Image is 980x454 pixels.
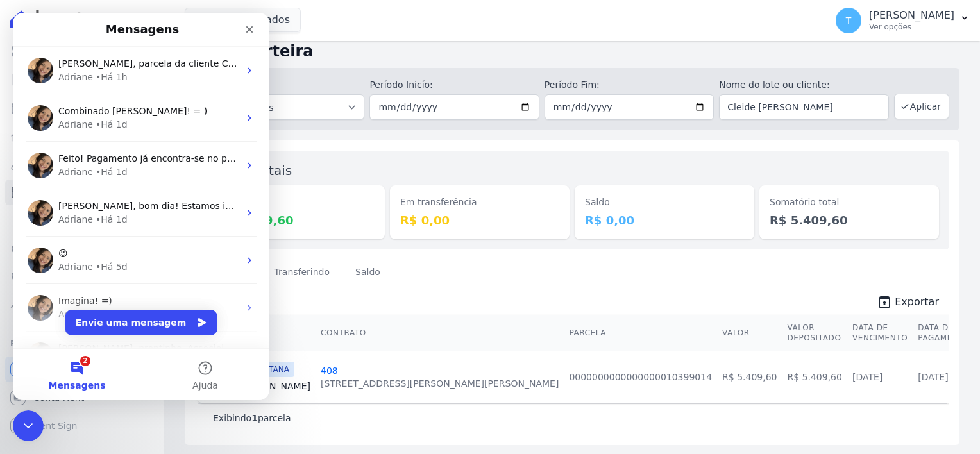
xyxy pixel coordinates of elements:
[5,236,158,262] a: Crédito
[369,78,539,92] label: Período Inicío:
[83,295,128,308] div: • Há 1sem
[46,93,194,103] span: Combinado [PERSON_NAME]! = )
[83,200,115,214] div: • Há 1d
[13,13,269,400] iframe: Intercom live chat
[251,413,258,423] b: 1
[569,372,712,382] a: 0000000000000000010399014
[213,412,291,425] p: Exibindo parcela
[46,46,759,56] span: [PERSON_NAME], parcela da cliente Cleide [PERSON_NAME] foi atualizada para depositado e estou env...
[782,351,847,403] td: R$ 5.409,60
[46,295,80,308] div: Adriane
[866,294,949,312] a: unarchive Exportar
[5,357,158,382] a: Recebíveis
[83,105,115,119] div: • Há 1d
[15,187,40,213] img: Profile image for Adriane
[895,294,939,310] span: Exportar
[46,330,330,340] span: [PERSON_NAME], prontinho. Associei a cobrança no contrato. ;)
[83,58,115,71] div: • Há 1h
[46,248,80,261] div: Adriane
[5,38,158,64] a: Visão Geral
[918,372,948,382] a: [DATE]
[770,212,929,229] dd: R$ 5.409,60
[46,140,337,151] span: Feito! Pagamento já encontra-se no processo de transferência. ;)
[180,368,205,377] span: Ajuda
[5,151,158,177] a: Clientes
[869,22,954,32] p: Ver opções
[564,315,717,351] th: Parcela
[545,78,714,92] label: Período Fim:
[782,315,847,351] th: Valor Depositado
[15,140,40,165] img: Profile image for Adriane
[83,153,115,166] div: • Há 1d
[272,256,333,290] a: Transferindo
[5,123,158,149] a: Lotes
[400,196,559,209] dt: Em transferência
[877,294,892,310] i: unarchive
[5,385,158,410] a: Conta Hent
[15,330,40,355] img: Profile image for Adriane
[5,264,158,290] a: Negativação
[894,94,949,119] button: Aplicar
[5,292,158,318] a: Troca de Arquivos
[717,351,782,403] td: R$ 5.409,60
[5,208,158,233] a: Transferências
[128,336,257,387] button: Ajuda
[5,180,158,205] a: Minha Carteira
[5,95,158,121] a: Parcelas
[316,315,564,351] th: Contrato
[852,372,883,382] a: [DATE]
[36,368,93,377] span: Mensagens
[15,235,40,260] img: Profile image for Adriane
[46,58,80,71] div: Adriane
[185,8,301,32] button: 7 selecionados
[215,196,375,209] dt: Depositado
[869,9,954,22] p: [PERSON_NAME]
[15,45,40,71] img: Profile image for Adriane
[215,212,375,229] dd: R$ 5.409,60
[46,200,80,214] div: Adriane
[846,16,852,25] span: T
[185,40,959,63] h2: Minha Carteira
[46,105,80,119] div: Adriane
[321,377,559,390] div: [STREET_ADDRESS][PERSON_NAME][PERSON_NAME]
[400,212,559,229] dd: R$ 0,00
[825,3,980,38] button: T [PERSON_NAME] Ver opções
[46,235,55,246] span: 😉
[717,315,782,351] th: Valor
[913,315,975,351] th: Data de Pagamento
[585,196,744,209] dt: Saldo
[15,282,40,308] img: Profile image for Adriane
[5,67,158,92] a: Contratos
[321,366,338,376] a: 408
[15,92,40,118] img: Profile image for Adriane
[10,336,153,351] div: Plataformas
[46,283,99,293] span: Imagina! =)
[585,212,744,229] dd: R$ 0,00
[353,256,383,290] a: Saldo
[13,410,44,441] iframe: Intercom live chat
[46,153,80,166] div: Adriane
[53,297,205,323] button: Envie uma mensagem
[83,248,115,261] div: • Há 5d
[770,196,929,209] dt: Somatório total
[719,78,888,92] label: Nome do lote ou cliente:
[847,315,913,351] th: Data de Vencimento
